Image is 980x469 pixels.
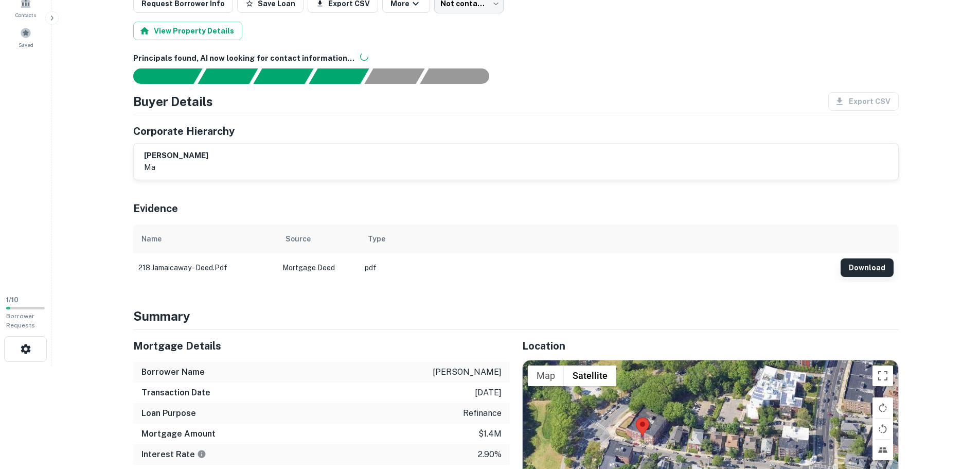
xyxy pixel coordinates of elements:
button: View Property Details [133,22,242,40]
td: Mortgage Deed [277,253,360,282]
div: Source [286,233,311,245]
div: Principals found, AI now looking for contact information... [309,68,369,84]
div: Your request is received and processing... [198,68,258,84]
h6: [PERSON_NAME] [144,150,208,162]
button: Rotate map clockwise [872,397,893,418]
td: pdf [360,253,835,282]
p: refinance [463,407,502,420]
span: Contacts [15,11,36,19]
div: AI fulfillment process complete. [420,68,502,84]
iframe: Chat Widget [929,387,980,436]
h5: Location [522,338,899,354]
button: Show street map [528,366,564,386]
th: Name [133,224,277,253]
p: ma [144,161,208,173]
th: Type [360,224,835,253]
h6: Transaction Date [141,387,210,399]
h6: Loan Purpose [141,407,196,420]
div: Name [141,233,162,245]
div: Principals found, still searching for contact information. This may take time... [364,68,424,84]
span: 1 / 10 [6,296,19,304]
button: Toggle fullscreen view [872,366,893,386]
p: 2.90% [478,448,502,461]
button: Download [841,258,894,277]
h6: Mortgage Amount [141,428,216,440]
span: Saved [19,41,33,49]
div: Documents found, AI parsing details... [253,68,313,84]
p: [DATE] [475,387,502,399]
th: Source [277,224,360,253]
p: [PERSON_NAME] [433,366,502,378]
td: 218 jamaicaway - deed.pdf [133,253,277,282]
button: Rotate map counterclockwise [872,419,893,439]
h5: Corporate Hierarchy [133,124,235,139]
h4: Buyer Details [133,92,213,111]
h6: Borrower Name [141,366,205,378]
button: Show satellite imagery [564,366,616,386]
p: $1.4m [478,428,502,440]
div: Type [368,233,385,245]
a: Saved [3,23,48,51]
h6: Principals found, AI now looking for contact information... [133,53,899,64]
div: scrollable content [133,224,899,282]
svg: The interest rates displayed on the website are for informational purposes only and may be report... [197,449,206,459]
button: Tilt map [872,440,893,460]
h5: Mortgage Details [133,338,510,354]
h6: Interest Rate [141,448,206,461]
h5: Evidence [133,201,178,216]
span: Borrower Requests [6,312,35,329]
div: Sending borrower request to AI... [121,68,198,84]
h4: Summary [133,307,899,325]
